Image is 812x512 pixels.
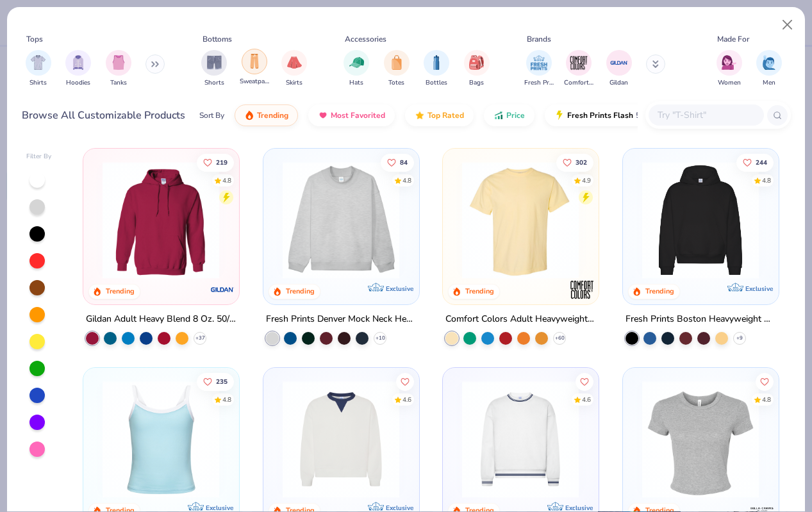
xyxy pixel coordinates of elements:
span: Fresh Prints Flash [567,110,633,120]
button: filter button [344,50,369,88]
button: filter button [564,50,593,88]
span: Gildan [609,78,628,88]
div: 4.9 [582,176,591,185]
button: filter button [201,50,227,88]
span: Fresh Prints [524,78,554,88]
img: Shorts Image [207,55,222,70]
div: 4.8 [762,176,771,185]
button: Like [381,153,414,171]
img: 91acfc32-fd48-4d6b-bdad-a4c1a30ac3fc [636,161,765,279]
img: flash.gif [554,110,565,120]
div: Fresh Prints Denver Mock Neck Heavyweight Sweatshirt [266,311,417,327]
span: Bags [469,78,484,88]
div: filter for Shirts [26,50,51,88]
span: Exclusive [385,284,413,292]
span: Exclusive [745,284,772,292]
span: Comfort Colors [564,78,593,88]
div: filter for Bags [464,50,490,88]
div: Gildan Adult Heavy Blend 8 Oz. 50/50 Hooded Sweatshirt [86,311,236,327]
div: filter for Hoodies [65,50,91,88]
span: Exclusive [206,503,233,511]
div: 4.6 [402,395,411,404]
div: filter for Tanks [106,50,131,88]
div: Accessories [345,33,386,45]
div: Made For [717,33,749,45]
button: filter button [464,50,490,88]
span: Price [506,110,525,120]
img: f5d85501-0dbb-4ee4-b115-c08fa3845d83 [276,161,406,279]
button: filter button [524,50,554,88]
img: Gildan logo [210,276,235,302]
span: Trending [257,110,288,120]
span: 244 [756,159,767,165]
img: Comfort Colors logo [569,276,595,302]
img: Shirts Image [31,55,46,70]
span: + 9 [736,334,743,342]
div: Browse All Customizable Products [22,108,185,123]
div: 4.8 [222,176,231,185]
div: filter for Men [756,50,782,88]
div: filter for Gildan [606,50,632,88]
div: filter for Totes [384,50,410,88]
img: 230d1666-f904-4a08-b6b8-0d22bf50156f [406,380,535,497]
span: 235 [216,378,228,384]
div: filter for Women [717,50,742,88]
button: Top Rated [405,104,474,126]
button: filter button [424,50,449,88]
img: Bags Image [469,55,483,70]
span: Sweatpants [240,77,269,87]
div: filter for Hats [344,50,369,88]
img: Totes Image [390,55,404,70]
img: Sweatpants Image [247,54,261,69]
button: Trending [235,104,298,126]
img: Hoodies Image [71,55,85,70]
span: 302 [576,159,587,165]
img: Women Image [722,55,736,70]
button: Like [197,372,234,390]
span: Men [763,78,775,88]
span: Exclusive [385,503,413,511]
button: Most Favorited [308,104,395,126]
img: Tanks Image [112,55,126,70]
button: Like [396,372,414,390]
div: filter for Skirts [281,50,307,88]
img: Bottles Image [429,55,443,70]
span: 219 [216,159,228,165]
span: Hats [349,78,363,88]
div: Tops [26,33,43,45]
div: filter for Fresh Prints [524,50,554,88]
img: a90f7c54-8796-4cb2-9d6e-4e9644cfe0fe [406,161,535,279]
div: filter for Bottles [424,50,449,88]
img: 01756b78-01f6-4cc6-8d8a-3c30c1a0c8ac [96,161,226,279]
img: 4d4398e1-a86f-4e3e-85fd-b9623566810e [456,380,585,497]
div: Filter By [26,152,52,161]
div: 4.6 [582,395,591,404]
img: a25d9891-da96-49f3-a35e-76288174bf3a [96,380,226,497]
button: filter button [756,50,782,88]
span: 84 [400,159,408,165]
span: Hoodies [66,78,90,88]
span: Women [718,78,741,88]
button: Like [576,372,593,390]
img: most_fav.gif [318,110,328,120]
span: + 60 [555,334,565,342]
button: Like [736,153,774,171]
span: Bottles [426,78,447,88]
img: Skirts Image [287,55,302,70]
span: + 37 [195,334,205,342]
button: Price [484,104,534,126]
span: Exclusive [565,503,593,511]
button: filter button [281,50,307,88]
div: filter for Sweatpants [240,49,269,87]
img: TopRated.gif [415,110,425,120]
input: Try "T-Shirt" [656,108,755,122]
span: Tanks [110,78,127,88]
button: Like [556,153,593,171]
div: Comfort Colors Adult Heavyweight T-Shirt [445,311,596,327]
span: Top Rated [427,110,464,120]
button: filter button [65,50,91,88]
img: aa15adeb-cc10-480b-b531-6e6e449d5067 [636,380,765,497]
button: filter button [240,50,269,88]
img: Fresh Prints Image [529,53,549,72]
img: 3abb6cdb-110e-4e18-92a0-dbcd4e53f056 [276,380,406,497]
